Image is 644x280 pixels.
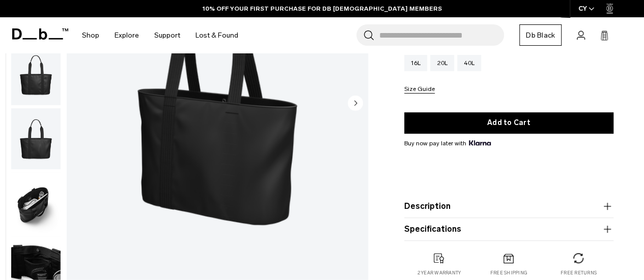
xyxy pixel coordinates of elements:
a: Explore [115,17,139,53]
a: Lost & Found [195,17,238,53]
a: Support [154,17,180,53]
button: Essential Tote 16L Black Out [11,172,61,234]
img: Essential Tote 16L Black Out [11,45,61,106]
button: Next slide [348,95,363,112]
nav: Main Navigation [74,17,246,53]
a: 10% OFF YOUR FIRST PURCHASE FOR DB [DEMOGRAPHIC_DATA] MEMBERS [203,4,442,13]
button: Description [404,200,613,212]
button: Add to Cart [404,112,613,133]
img: Essential Tote 16L Black Out [11,108,61,169]
img: Essential Tote 16L Black Out [11,172,61,233]
a: 20L [430,55,454,71]
p: Free shipping [490,269,527,276]
a: 16L [404,55,428,71]
span: Buy now pay later with [404,138,491,147]
img: {"height" => 20, "alt" => "Klarna"} [469,140,491,145]
p: 2 year warranty [417,269,461,276]
p: Free returns [561,269,597,276]
a: Db Black [519,24,562,46]
button: Essential Tote 16L Black Out [11,44,61,106]
button: Size Guide [404,86,435,94]
a: 40L [457,55,481,71]
button: Essential Tote 16L Black Out [11,108,61,170]
a: Shop [82,17,99,53]
button: Specifications [404,223,613,235]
